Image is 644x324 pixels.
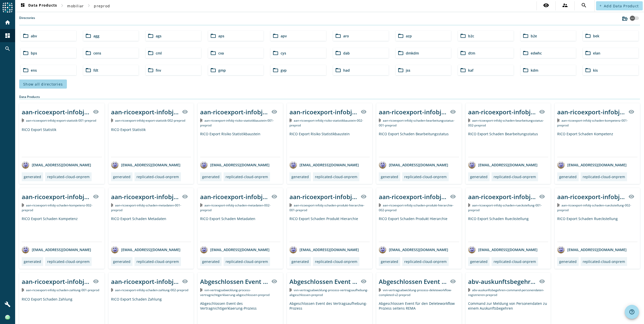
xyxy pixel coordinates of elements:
span: Kafka Topic: abv-auskunftsbegehren-command-personendaten-registrieren-preprod [468,288,544,297]
mat-icon: add [599,4,602,7]
mat-icon: folder_open [335,33,341,39]
img: Kafka Topic: aan-ricoexport-infobj-schaden-rueckstellung-002-preprod [557,203,559,207]
div: Data Products [19,95,640,99]
img: Kafka Topic: abv-auskunftsbegehren-command-personendaten-registrieren-preprod [468,288,470,292]
span: apv [281,34,287,38]
img: Kafka Topic: aan-ricoexport-infobj-schaden-bearbeitungsstatus-002-preprod [468,119,470,122]
span: bek [593,34,599,38]
mat-icon: supervisor_account [562,2,568,8]
span: aro [343,34,349,38]
mat-icon: folder_open [148,67,154,73]
div: generated [470,174,488,179]
span: Kafka Topic: aan-ricoexport-infobj-schaden-kompetenz-001-preprod [557,118,628,127]
div: RICO Export Risiko Statistikbaustein [200,131,280,157]
span: cys [281,51,286,56]
mat-icon: folder_open [273,33,279,39]
span: dtm [468,51,475,56]
mat-icon: visibility [628,109,634,115]
mat-icon: visibility [450,194,456,200]
span: Kafka Topic: vvn-vertragsabwicklung-process-vertragsaufhebung-abgeschlossen-preprod [289,288,368,297]
span: dmkdm [406,51,419,56]
mat-icon: folder_open [585,67,591,73]
img: Kafka Topic: aan-ricoexport-infobj-schaden-metadaten-002-preprod [200,203,202,207]
img: Kafka Topic: aan-ricoexport-infobj-schaden-zahlung-001-preprod [22,288,24,292]
mat-icon: visibility [271,278,277,284]
button: mobiliar [65,1,86,10]
mat-icon: folder_open [460,33,466,39]
span: Kafka Topic: aan-ricoexport-infobj-schaden-bearbeitungsstatus-001-preprod [379,118,455,127]
span: agg [93,34,99,38]
div: [EMAIL_ADDRESS][DOMAIN_NAME] [557,246,627,253]
mat-icon: folder_open [335,67,341,73]
mat-icon: visibility [539,278,545,284]
mat-icon: visibility [93,194,99,200]
span: kdm [531,68,538,73]
img: avatar [468,246,476,253]
mat-icon: visibility [450,278,456,284]
div: aan-ricoexport-infobj-schaden-metadaten-002-_stage_ [200,193,268,201]
span: Kafka Topic: aan-ricoexport-infobj-schaden-rueckstellung-001-preprod [468,203,542,212]
div: generated [381,259,398,264]
mat-icon: folder_open [23,67,29,73]
mat-icon: visibility [361,194,367,200]
div: RICO Export Schaden Produkt Hierarchie [379,216,459,242]
div: [EMAIL_ADDRESS][DOMAIN_NAME] [468,161,538,169]
mat-icon: help_outline [629,309,635,315]
div: aan-ricoexport-infobj-risiko-statistikbaustein-001-_stage_ [200,108,268,116]
span: fdt [93,68,98,73]
span: Show all directories [23,82,63,87]
button: Data Products [18,1,59,10]
div: RICO Export Schaden Kompetenz [22,216,102,242]
img: Kafka Topic: aan-ricoexport-infobj-risiko-statistikbaustein-002-preprod [289,119,292,122]
mat-icon: chevron_right [86,3,92,9]
div: aan-ricoexport-infobj-export-statistik-002-_stage_ [111,108,179,116]
mat-icon: folder_open [210,67,216,73]
span: cml [156,51,162,56]
mat-icon: folder_open [148,33,154,39]
mat-icon: visibility [271,109,277,115]
div: aan-ricoexport-infobj-schaden-rueckstellung-002-_stage_ [557,193,625,201]
mat-icon: search [581,2,587,8]
mat-icon: folder_open [148,50,154,56]
mat-icon: visibility [93,278,99,284]
span: edwhc [531,51,542,56]
div: generated [24,259,41,264]
span: kis [593,68,598,73]
span: preprod [94,4,110,8]
img: Kafka Topic: vvn-vertragsabwicklung-process-vertragnichtigerklaerung-abgeschlossen-preprod [200,288,202,292]
div: [EMAIL_ADDRESS][DOMAIN_NAME] [468,246,538,253]
div: replicated-cloud-onprem [226,174,268,179]
img: avatar [557,246,565,253]
mat-icon: folder_open [23,50,29,56]
div: aan-ricoexport-infobj-schaden-metadaten-001-_stage_ [111,193,179,201]
span: Kafka Topic: aan-ricoexport-infobj-risiko-statistikbaustein-001-preprod [200,118,274,127]
img: avatar [111,246,119,253]
div: aan-ricoexport-infobj-schaden-kompetenz-001-_stage_ [557,108,625,116]
div: RICO Export Statistik [111,127,191,157]
div: [EMAIL_ADDRESS][DOMAIN_NAME] [379,246,448,253]
div: aan-ricoexport-infobj-schaden-produkt-hierarchie-001-_stage_ [289,193,358,201]
div: generated [291,259,309,264]
div: RICO Export Schaden Bearbeitungsstatus [379,131,459,157]
div: [EMAIL_ADDRESS][DOMAIN_NAME] [200,161,270,169]
div: aan-ricoexport-infobj-export-statistik-001-_stage_ [22,108,90,116]
div: RICO Export Schaden Kompetenz [557,131,637,157]
mat-icon: folder_open [523,33,529,39]
span: b2e [531,34,537,38]
span: jss [406,68,410,73]
mat-icon: visibility [450,109,456,115]
span: Kafka Topic: aan-ricoexport-infobj-schaden-zahlung-001-preprod [26,288,99,292]
div: [EMAIL_ADDRESS][DOMAIN_NAME] [379,161,448,169]
mat-icon: folder_open [398,50,404,56]
div: [EMAIL_ADDRESS][DOMAIN_NAME] [22,161,91,169]
img: 3a48fcac8981e98abad0d19906949f8f [5,315,10,320]
div: Abgeschlossen Event für den Deleteworkflow Prozess seitens REMA [379,277,447,286]
span: Kafka Topic: aan-ricoexport-infobj-schaden-zahlung-002-preprod [115,288,188,292]
span: elan [593,51,600,56]
div: generated [381,174,398,179]
img: avatar [468,161,476,169]
mat-icon: folder_open [85,67,91,73]
span: had [343,68,350,73]
div: replicated-cloud-onprem [226,259,268,264]
div: generated [559,174,577,179]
